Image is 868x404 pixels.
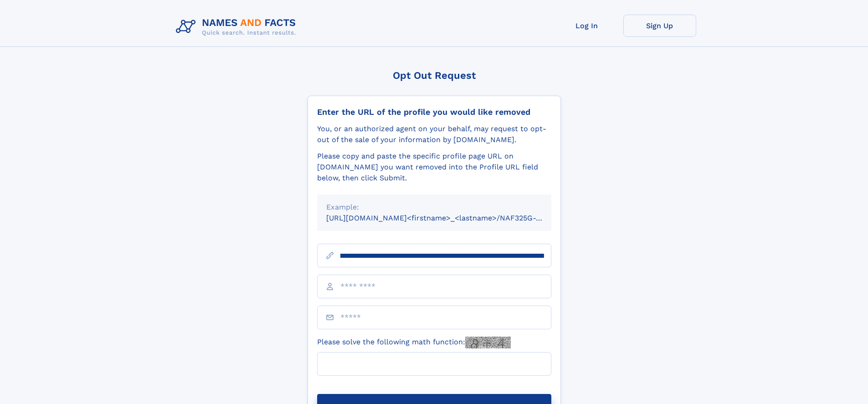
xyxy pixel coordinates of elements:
[326,214,569,222] small: [URL][DOMAIN_NAME]<firstname>_<lastname>/NAF325G-xxxxxxxx
[317,123,551,145] div: You, or an authorized agent on your behalf, may request to opt-out of the sale of your informatio...
[317,337,511,348] label: Please solve the following math function:
[317,151,551,184] div: Please copy and paste the specific profile page URL on [DOMAIN_NAME] you want removed into the Pr...
[326,202,542,213] div: Example:
[172,15,303,39] img: Logo Names and Facts
[308,70,561,81] div: Opt Out Request
[317,107,551,117] div: Enter the URL of the profile you would like removed
[550,15,623,37] a: Log In
[623,15,696,37] a: Sign Up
